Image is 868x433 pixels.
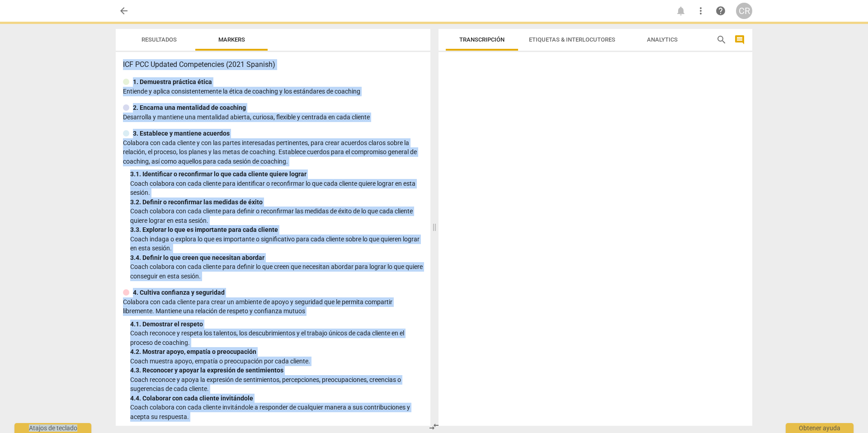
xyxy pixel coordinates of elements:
span: help [715,5,726,16]
h3: ICF PCC Updated Competencies (2021 Spanish) [123,59,423,70]
span: arrow_back [118,5,129,16]
span: Resultados [142,36,177,43]
p: 1. Demuestra práctica ética [133,77,212,87]
div: 4. 3. Reconocer y apoyar la expresión de sentimientos [130,366,423,375]
p: 4. Cultiva confianza y seguridad [133,288,225,297]
p: Coach colabora con cada cliente para definir lo que creen que necesitan abordar para lograr lo qu... [130,262,423,281]
div: 4. 2. Mostrar apoyo, empatía o preocupación [130,347,423,357]
div: 3. 1. Identificar o reconfirmar lo que cada cliente quiere lograr [130,169,423,179]
div: 4. 1. Demostrar el respeto [130,320,423,329]
p: Coach colabora con cada cliente invitándole a responder de cualquier manera a sus contribuciones ... [130,403,423,421]
span: Transcripción [459,36,505,43]
a: Obtener ayuda [712,3,729,19]
p: Coach colabora con cada cliente para definir o reconfirmar las medidas de éxito de lo que cada cl... [130,207,423,225]
p: Desarrolla y mantiene una mentalidad abierta, curiosa, flexible y centrada en cada cliente [123,113,423,122]
span: compare_arrows [429,421,439,432]
button: Buscar [714,33,729,47]
p: Colabora con cada cliente y con las partes interesadas pertinentes, para crear acuerdos claros so... [123,138,423,166]
span: Etiquetas & Interlocutores [529,36,615,43]
p: Coach colabora con cada cliente para identificar o reconfirmar lo que cada cliente quiere lograr ... [130,179,423,198]
div: Obtener ayuda [786,423,854,433]
span: comment [734,34,745,45]
span: Markers [218,36,245,43]
div: 3. 2. Definir o reconfirmar las medidas de éxito [130,198,423,207]
div: 4. 4. Colaborar con cada cliente invitándole [130,394,423,403]
div: 3. 3. Explorar lo que es importante para cada cliente [130,225,423,235]
p: Coach muestra apoyo, empatía o preocupación por cada cliente. [130,357,423,366]
button: CR [736,3,752,19]
button: Mostrar/Ocultar comentarios [732,33,747,47]
p: Coach indaga o explora lo que es importante o significativo para cada cliente sobre lo que quiere... [130,235,423,253]
p: Coach reconoce y respeta los talentos, los descubrimientos y el trabajo únicos de cada cliente en... [130,329,423,347]
p: 2. Encarna una mentalidad de coaching [133,103,246,113]
p: 3. Establece y mantiene acuerdos [133,129,230,138]
span: more_vert [695,5,706,16]
p: Entiende y aplica consistentemente la ética de coaching y los estándares de coaching [123,87,423,96]
p: Coach reconoce y apoya la expresión de sentimientos, percepciones, preocupaciones, creencias o su... [130,375,423,394]
span: Analytics [647,36,678,43]
div: 3. 4. Definir lo que creen que necesitan abordar [130,253,423,263]
div: Atajos de teclado [14,423,91,433]
span: search [716,34,727,45]
p: Colabora con cada cliente para crear un ambiente de apoyo y seguridad que le permita compartir li... [123,297,423,316]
